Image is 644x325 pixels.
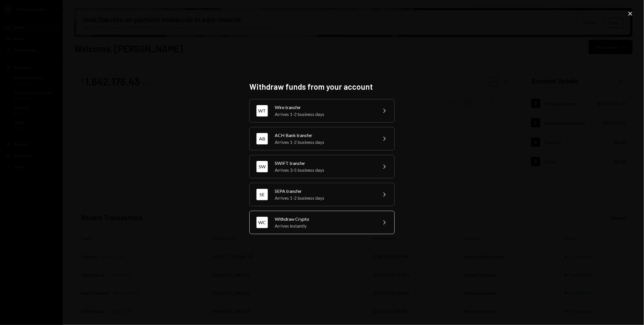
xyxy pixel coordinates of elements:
div: WC [256,217,268,228]
div: Arrives 3-5 business days [275,167,374,173]
div: AB [256,133,268,144]
div: Arrives instantly [275,222,374,229]
div: SW [256,161,268,172]
button: SWSWIFT transferArrives 3-5 business days [249,155,395,178]
div: WT [256,105,268,116]
div: ACH Bank transfer [275,132,374,139]
h2: Withdraw funds from your account [249,81,395,92]
div: SE [256,189,268,200]
div: Arrives 1-2 business days [275,195,374,201]
button: SESEPA transferArrives 1-2 business days [249,183,395,206]
div: Withdraw Crypto [275,216,374,222]
div: Wire transfer [275,104,374,111]
div: SEPA transfer [275,188,374,195]
button: ABACH Bank transferArrives 1-2 business days [249,127,395,150]
div: Arrives 1-2 business days [275,139,374,146]
button: WCWithdraw CryptoArrives instantly [249,211,395,234]
div: SWIFT transfer [275,160,374,167]
button: WTWire transferArrives 1-2 business days [249,99,395,122]
div: Arrives 1-2 business days [275,111,374,118]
